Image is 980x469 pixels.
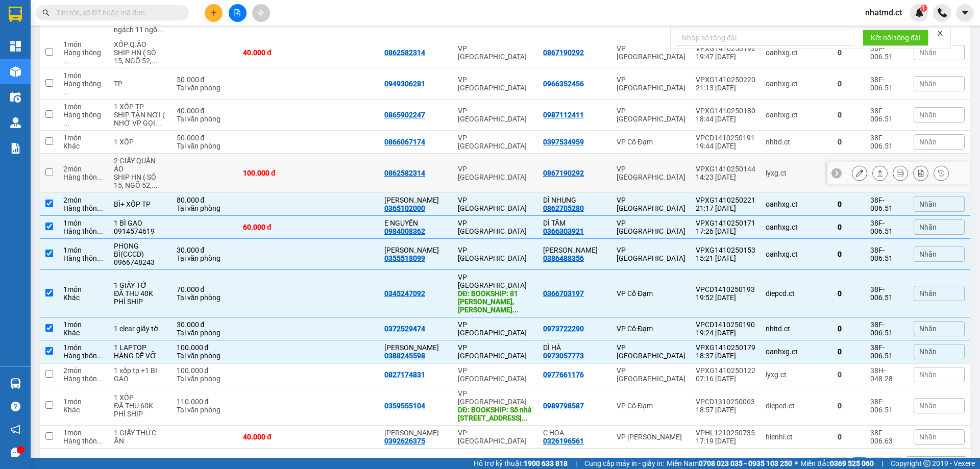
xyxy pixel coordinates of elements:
div: VP Cổ Đạm [617,289,685,298]
div: oanhxg.ct [766,250,827,258]
div: 1 món [63,285,104,293]
span: | [575,458,577,469]
div: VP Cổ Đạm [617,402,685,410]
span: ... [512,306,519,314]
span: ⚪️ [795,461,798,465]
div: 38F-006.51 [870,343,903,360]
div: VP [GEOGRAPHIC_DATA] [617,343,685,360]
div: 40.000 đ [243,48,304,57]
div: 100.000 đ [177,366,233,375]
div: 50.000 đ [177,76,233,84]
span: message [11,448,20,457]
div: ĐÃ THU 40K PHÍ SHIP [114,289,166,306]
div: 1 món [63,320,104,329]
span: Nhãn [919,111,937,119]
div: VP [GEOGRAPHIC_DATA] [617,44,685,61]
div: 1 món [63,246,104,254]
span: Nhãn [919,80,937,88]
div: VPXG1410250122 [696,366,755,375]
div: TP [114,80,166,88]
div: 0345247092 [384,289,425,298]
div: Hàng thông thường [63,352,104,360]
div: 0867190292 [543,48,584,57]
img: warehouse-icon [10,66,21,77]
div: 0386488356 [543,254,584,262]
span: ... [63,57,69,65]
span: Kết nối tổng đài [871,32,920,43]
div: Hàng thông thường [63,437,104,445]
span: Nhãn [919,325,937,333]
div: 0862705280 [543,204,584,212]
div: lyxg.ct [766,371,827,379]
img: icon-new-feature [915,8,924,17]
div: 0989798587 [543,402,584,410]
span: Nhãn [919,402,937,410]
div: 60.000 đ [243,223,304,231]
span: notification [11,425,20,434]
div: 70.000 đ [177,285,233,293]
div: Tại văn phòng [177,204,233,212]
div: VPXG1410250221 [696,196,755,204]
div: oanhxg.ct [766,80,827,88]
div: Giao hàng [872,165,888,181]
div: VP [GEOGRAPHIC_DATA] [458,165,533,181]
div: oanhxg.ct [766,348,827,356]
div: 0 [838,348,860,356]
div: 1 LAPTOP [114,343,166,352]
div: VP [GEOGRAPHIC_DATA] [458,219,533,235]
div: 19:24 [DATE] [696,329,755,337]
div: VPXG1410250144 [696,165,755,173]
div: VPCD1410250193 [696,285,755,293]
div: 30.000 đ [177,320,233,329]
div: 1 XỐP TP [114,103,166,111]
div: VPXG1410250179 [696,343,755,352]
div: Tại văn phòng [177,142,233,150]
div: VP [GEOGRAPHIC_DATA] [458,246,533,262]
div: SHIP TẬN NƠI ( NHỜ VP GỌI CHO KHÁCH) [114,111,166,127]
span: aim [257,9,264,16]
div: VP [GEOGRAPHIC_DATA] [617,196,685,212]
span: ... [63,88,69,96]
span: ... [97,375,103,383]
div: 0326196561 [543,437,584,445]
div: 0397534959 [543,138,584,146]
div: VP [GEOGRAPHIC_DATA] [458,429,533,445]
div: 38F-006.51 [870,44,903,61]
button: caret-down [956,4,974,22]
div: Tại văn phòng [177,293,233,302]
div: 0 [838,223,860,231]
div: ĐÃ THU 60K PHÍ SHIP [114,402,166,418]
div: 0984008362 [384,227,425,235]
span: ... [97,254,103,262]
span: ... [97,437,103,445]
div: 1 xốp tp +1 BI GAO [114,366,166,383]
div: 100.000 đ [177,343,233,352]
div: DĐ: BOOKSHIP: 81 Trần Cung, Nghĩa Tân, Cầu Giấy [458,289,533,314]
div: Hàng thông thường [63,80,104,96]
img: phone-icon [938,8,947,17]
div: 17:26 [DATE] [696,227,755,235]
div: VPXG1410250171 [696,219,755,227]
button: aim [252,4,270,22]
div: 18:37 [DATE] [696,352,755,360]
div: Sửa đơn hàng [852,165,867,181]
span: ... [152,181,158,189]
div: Tại văn phòng [177,115,233,123]
div: DÌ HÀ [543,343,606,352]
div: Tại văn phòng [177,406,233,414]
div: 38H-048.28 [870,366,903,383]
span: ... [97,352,103,360]
div: VP [GEOGRAPHIC_DATA] [617,76,685,92]
div: hienhl.ct [766,433,827,441]
span: plus [210,9,217,16]
div: 38F-006.51 [870,196,903,212]
span: ... [522,414,528,422]
div: VP Cổ Đạm [617,325,685,333]
div: 38F-006.51 [870,107,903,123]
div: 0 [838,138,860,146]
div: 0 [838,250,860,258]
div: 0862582314 [384,48,425,57]
div: 0966748243 [114,258,166,266]
img: logo-vxr [9,7,22,22]
div: VP [GEOGRAPHIC_DATA] [458,107,533,123]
